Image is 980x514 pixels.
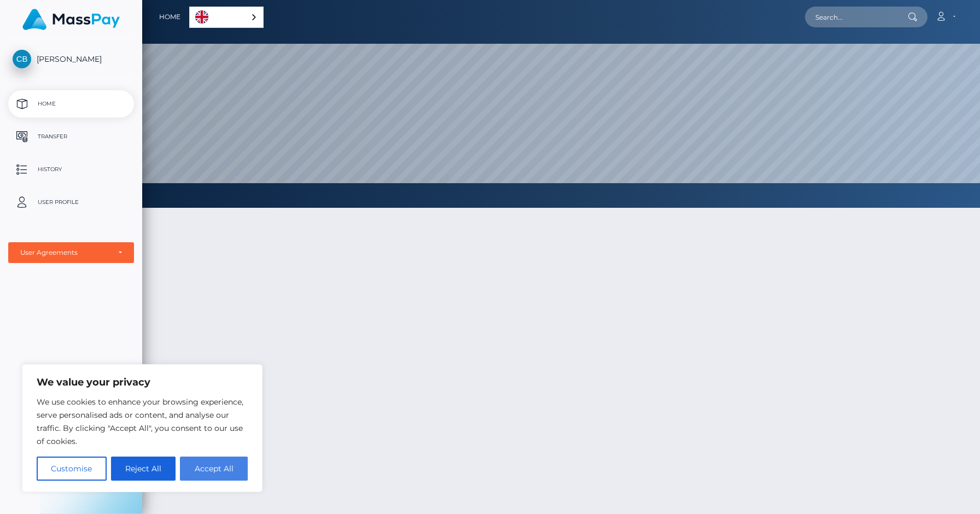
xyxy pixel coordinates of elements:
[8,156,134,183] a: History
[22,364,262,492] div: We value your privacy
[13,96,130,112] p: Home
[22,9,120,30] img: MassPay
[37,376,248,389] p: We value your privacy
[190,7,263,27] a: English
[8,189,134,216] a: User Profile
[8,123,134,150] a: Transfer
[189,7,264,28] aside: Language selected: English
[13,128,130,145] p: Transfer
[805,7,908,27] input: Search...
[159,5,180,28] a: Home
[37,457,107,481] button: Customise
[189,7,264,28] div: Language
[180,457,248,481] button: Accept All
[20,248,110,257] div: User Agreements
[37,395,248,448] p: We use cookies to enhance your browsing experience, serve personalised ads or content, and analys...
[13,194,130,211] p: User Profile
[8,54,134,64] span: [PERSON_NAME]
[8,242,134,263] button: User Agreements
[8,90,134,118] a: Home
[13,161,130,178] p: History
[111,457,176,481] button: Reject All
